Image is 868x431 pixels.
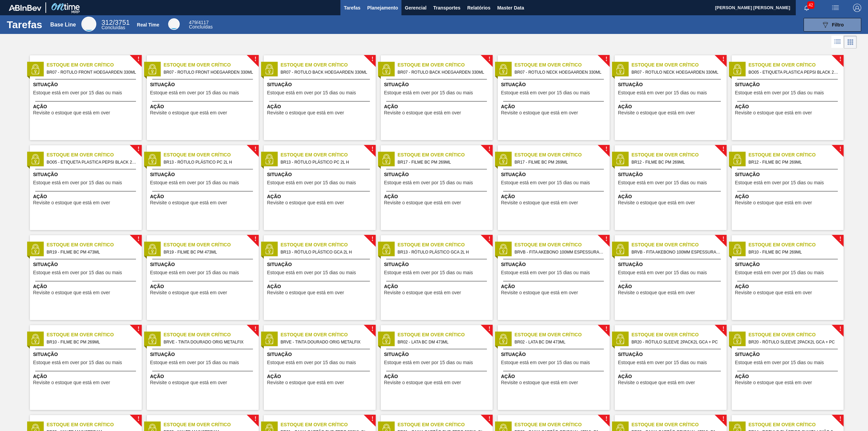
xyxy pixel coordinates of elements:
[398,248,487,256] span: BR13 - RÓTULO PLÁSTICO GCA 2L H
[384,360,473,365] span: Estoque está em over por 15 dias ou mais
[264,244,274,254] img: status
[47,331,142,338] span: Estoque em Over Crítico
[147,334,157,344] img: status
[150,103,257,110] span: Ação
[164,69,253,76] span: BR07 - ROTULO FRONT HOEGAARDEN 330ML
[33,81,140,88] span: Situação
[749,338,838,346] span: BR20 - RÓTULO SLEEVE 2PACK2L GCA + PC
[47,248,136,256] span: BR19 - FILME BC PM 473ML
[267,270,356,275] span: Estoque está em over por 15 dias ou mais
[831,36,844,49] div: Visão em Lista
[796,3,817,13] button: Notificações
[618,110,695,115] span: Revisite o estoque que está em over
[735,180,824,185] span: Estoque está em over por 15 dias ou mais
[398,69,487,76] span: BR07 - ROTULO BACK HOEGAARDEN 330ML
[735,81,842,88] span: Situação
[137,22,159,27] div: Real Time
[467,4,490,12] span: Relatórios
[632,331,727,338] span: Estoque em Over Crítico
[839,326,841,332] span: !
[832,22,844,27] span: Filtro
[47,151,142,158] span: Estoque em Over Crítico
[367,4,398,12] span: Planejamento
[30,334,40,344] img: status
[101,20,130,30] div: Base Line
[804,18,861,32] button: Filtro
[164,338,253,346] span: BRVE - TINTA DOURADO ORIG METALFIX
[189,20,197,25] span: 479
[30,154,40,164] img: status
[398,421,493,428] span: Estoque em Over Crítico
[732,244,742,254] img: status
[515,331,610,338] span: Estoque em Over Crítico
[618,270,707,275] span: Estoque está em over por 15 dias ou mais
[735,283,842,290] span: Ação
[839,416,841,421] span: !
[735,90,824,95] span: Estoque está em over por 15 dias ou mais
[735,360,824,365] span: Estoque está em over por 15 dias ou mais
[488,326,490,332] span: !
[150,351,257,358] span: Situação
[281,61,376,69] span: Estoque em Over Crítico
[853,4,861,12] img: Logout
[722,326,724,332] span: !
[137,57,139,62] span: !
[732,334,742,344] img: status
[839,57,841,62] span: !
[398,61,493,69] span: Estoque em Over Crítico
[267,171,374,178] span: Situação
[33,373,140,380] span: Ação
[384,290,461,295] span: Revisite o estoque que está em over
[137,416,139,421] span: !
[839,237,841,242] span: !
[7,21,42,29] h1: Tarefas
[501,103,608,110] span: Ação
[150,283,257,290] span: Ação
[267,373,374,380] span: Ação
[30,244,40,254] img: status
[81,17,96,32] div: Base Line
[101,19,113,26] span: 312
[515,421,610,428] span: Estoque em Over Crítico
[33,360,122,365] span: Estoque está em over por 15 dias ou mais
[254,237,256,242] span: !
[344,4,360,12] span: Tarefas
[384,373,491,380] span: Ação
[618,360,707,365] span: Estoque está em over por 15 dias ou mais
[47,421,142,428] span: Estoque em Over Crítico
[732,64,742,74] img: status
[632,158,721,166] span: BR12 - FILME BC PM 269ML
[735,171,842,178] span: Situação
[398,158,487,166] span: BR17 - FILME BC PM 269ML
[281,421,376,428] span: Estoque em Over Crítico
[47,61,142,69] span: Estoque em Over Crítico
[150,380,227,385] span: Revisite o estoque que está em over
[164,158,253,166] span: BR13 - RÓTULO PLÁSTICO PC 2L H
[281,331,376,338] span: Estoque em Over Crítico
[501,351,608,358] span: Situação
[384,283,491,290] span: Ação
[50,22,76,28] div: Base Line
[267,351,374,358] span: Situação
[189,24,213,30] span: Concluídas
[488,147,490,152] span: !
[381,334,391,344] img: status
[371,147,373,152] span: !
[101,19,130,26] span: / 3751
[381,154,391,164] img: status
[150,270,239,275] span: Estoque está em over por 15 dias ou mais
[150,193,257,200] span: Ação
[632,151,727,158] span: Estoque em Over Crítico
[150,110,227,115] span: Revisite o estoque que está em over
[267,90,356,95] span: Estoque está em over por 15 dias ou mais
[384,110,461,115] span: Revisite o estoque que está em over
[384,200,461,205] span: Revisite o estoque que está em over
[384,103,491,110] span: Ação
[615,64,625,74] img: status
[33,283,140,290] span: Ação
[267,380,344,385] span: Revisite o estoque que está em over
[735,193,842,200] span: Ação
[281,241,376,248] span: Estoque em Over Crítico
[735,200,812,205] span: Revisite o estoque que está em over
[137,326,139,332] span: !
